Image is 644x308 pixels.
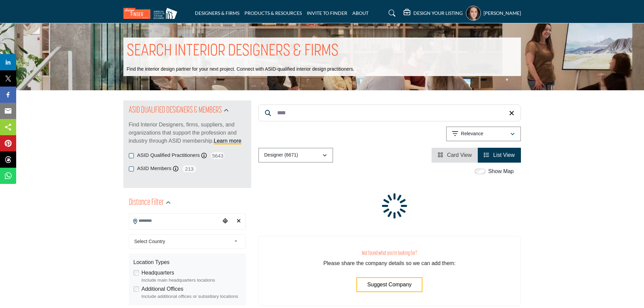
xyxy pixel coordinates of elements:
h2: Distance Filter [129,197,164,209]
a: PRODUCTS & RESOURCES [244,10,302,16]
label: Headquarters [142,269,174,277]
span: Card View [447,152,472,158]
p: Relevance [461,131,483,137]
a: Search [382,8,400,19]
label: Show Map [488,167,514,175]
div: Include additional offices or subsidiary locations [142,293,241,300]
button: Designer (6671) [258,148,333,163]
li: Card View [432,148,478,163]
div: Location Types [134,258,241,266]
a: View List [484,152,515,158]
button: Suggest Company [356,277,422,292]
p: Find Interior Designers, firms, suppliers, and organizations that support the profession and indu... [129,121,246,145]
span: List View [493,152,515,158]
a: Learn more [214,138,241,144]
span: Suggest Company [367,282,412,287]
span: 5643 [210,151,225,160]
span: Please share the company details so we can add them: [323,260,456,266]
div: Include main headquarters locations [142,277,241,284]
div: DESIGN YOUR LISTING [404,9,463,17]
a: ABOUT [352,10,369,16]
a: View Card [438,152,472,158]
a: INVITE TO FINDER [307,10,347,16]
h1: SEARCH INTERIOR DESIGNERS & FIRMS [127,41,339,62]
h5: [PERSON_NAME] [484,10,521,17]
input: Search Keyword [258,104,521,121]
input: ASID Qualified Practitioners checkbox [129,153,134,158]
h3: Not found what you're looking for? [272,250,507,257]
h5: DESIGN YOUR LISTING [413,10,463,16]
h2: ASID QUALIFIED DESIGNERS & MEMBERS [129,104,222,117]
label: ASID Members [137,165,172,172]
label: ASID Qualified Practitioners [137,151,200,159]
button: Show hide supplier dropdown [466,6,481,21]
span: Select Country [134,237,231,245]
li: List View [478,148,521,163]
a: DESIGNERS & FIRMS [195,10,239,16]
div: Choose your current location [220,214,230,229]
input: Search Location [129,214,220,228]
label: Additional Offices [142,285,183,293]
div: Clear search location [234,214,244,229]
p: Designer (6671) [264,152,298,159]
p: Find the interior design partner for your next project. Connect with ASID-qualified interior desi... [127,66,354,73]
button: Relevance [446,126,521,141]
span: 213 [182,165,197,173]
img: Site Logo [123,8,181,19]
input: ASID Members checkbox [129,166,134,171]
